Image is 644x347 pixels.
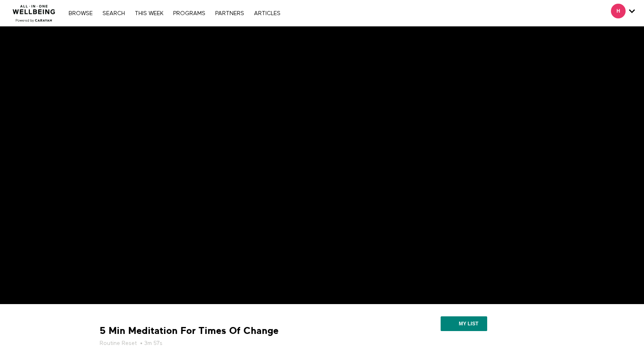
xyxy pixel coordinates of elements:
[65,9,284,17] nav: Primary
[131,11,167,16] a: THIS WEEK
[169,11,209,16] a: PROGRAMS
[65,11,97,16] a: Browse
[441,316,487,331] button: My list
[100,325,279,337] strong: 5 Min Meditation For Times Of Change
[98,11,129,16] a: Search
[250,11,285,16] a: ARTICLES
[211,11,248,16] a: PARTNERS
